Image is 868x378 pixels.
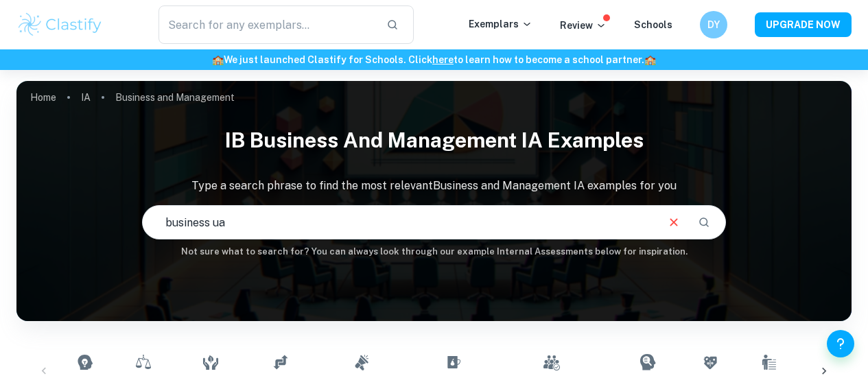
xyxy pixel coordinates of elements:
[3,52,865,67] h6: We just launched Clastify for Schools. Click to learn how to become a school partner.
[81,88,91,107] a: IA
[560,18,607,33] p: Review
[30,88,56,107] a: Home
[692,211,716,234] button: Search
[16,119,852,161] h1: IB Business and Management IA examples
[432,54,454,65] a: here
[212,54,224,65] span: 🏫
[700,11,727,38] button: DY
[143,203,656,241] input: E.g. tech company expansion, marketing strategies, motivation theories...
[827,330,854,357] button: Help and Feedback
[16,11,104,38] img: Clastify logo
[634,19,672,30] a: Schools
[755,12,852,37] button: UPGRADE NOW
[159,5,375,44] input: Search for any exemplars...
[661,209,687,235] button: Clear
[706,17,722,32] h6: DY
[115,90,235,105] p: Business and Management
[469,16,532,32] p: Exemplars
[16,245,852,259] h6: Not sure what to search for? You can always look through our example Internal Assessments below f...
[644,54,656,65] span: 🏫
[16,178,852,194] p: Type a search phrase to find the most relevant Business and Management IA examples for you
